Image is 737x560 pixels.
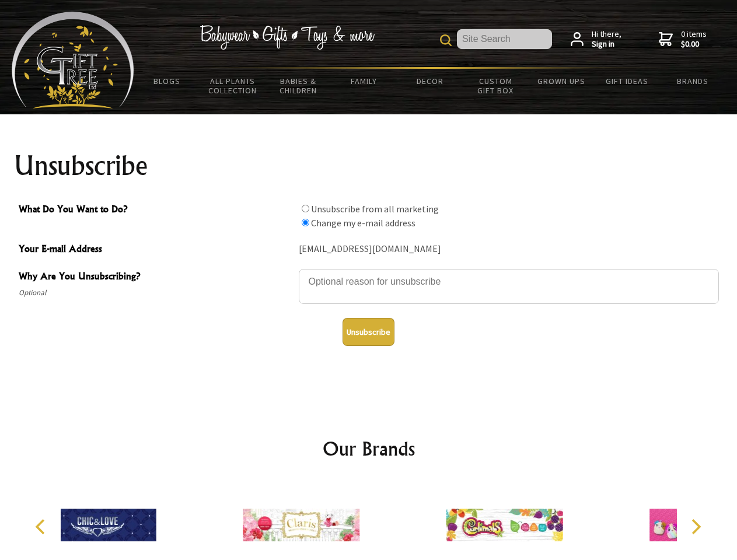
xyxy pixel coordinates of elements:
[302,205,309,212] input: What Do You Want to Do?
[681,29,707,50] span: 0 items
[23,435,714,463] h2: Our Brands
[14,152,724,180] h1: Unsubscribe
[19,202,293,219] span: What Do You Want to Do?
[660,69,726,93] a: Brands
[200,69,266,103] a: All Plants Collection
[311,203,439,215] label: Unsubscribe from all marketing
[528,69,594,93] a: Grown Ups
[343,318,394,346] button: Unsubscribe
[19,242,293,258] span: Your E-mail Address
[457,29,552,49] input: Site Search
[19,269,293,286] span: Why Are You Unsubscribing?
[302,219,309,226] input: What Do You Want to Do?
[12,12,134,108] img: Babyware - Gifts - Toys and more...
[463,69,529,103] a: Custom Gift Box
[683,514,708,540] button: Next
[571,29,621,50] a: Hi there,Sign in
[659,29,707,50] a: 0 items$0.00
[19,286,293,300] span: Optional
[299,240,719,258] div: [EMAIL_ADDRESS][DOMAIN_NAME]
[681,39,707,50] strong: $0.00
[29,514,55,540] button: Previous
[299,269,719,304] textarea: Why Are You Unsubscribing?
[311,217,415,229] label: Change my e-mail address
[440,34,452,46] img: product search
[134,69,200,93] a: BLOGS
[266,69,331,103] a: Babies & Children
[200,25,375,50] img: Babywear - Gifts - Toys & more
[594,69,660,93] a: Gift Ideas
[397,69,463,93] a: Decor
[592,39,621,50] strong: Sign in
[331,69,397,93] a: Family
[592,29,621,50] span: Hi there,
